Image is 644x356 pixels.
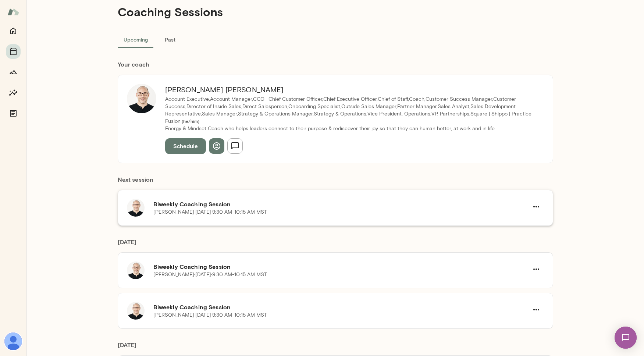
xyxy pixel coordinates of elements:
[153,271,267,278] p: [PERSON_NAME] · [DATE] · 9:30 AM-10:15 AM MST
[118,60,553,69] h6: Your coach
[118,175,553,190] h6: Next session
[118,238,553,252] h6: [DATE]
[227,138,243,154] button: Send message
[118,31,553,48] div: basic tabs example
[6,24,21,38] button: Home
[153,200,529,209] h6: Biweekly Coaching Session
[153,303,529,311] h6: Biweekly Coaching Session
[154,31,187,48] button: Past
[118,5,223,19] h4: Coaching Sessions
[153,209,267,216] p: [PERSON_NAME] · [DATE] · 9:30 AM-10:15 AM MST
[181,118,199,124] span: ( he/him )
[153,311,267,319] p: [PERSON_NAME] · [DATE] · 9:30 AM-10:15 AM MST
[118,341,553,355] h6: [DATE]
[118,31,154,48] button: Upcoming
[4,332,22,350] img: Tony Peck
[165,138,206,154] button: Schedule
[165,96,535,125] p: Account Executive,Account Manager,CCO—Chief Customer Officer,Chief Executive Officer,Chief of Sta...
[6,106,21,121] button: Documents
[127,84,156,113] img: Michael Wilson
[7,5,19,19] img: Mento
[6,44,21,59] button: Sessions
[209,138,224,154] button: View profile
[153,262,529,271] h6: Biweekly Coaching Session
[165,84,535,96] h6: [PERSON_NAME] [PERSON_NAME]
[6,85,21,100] button: Insights
[6,65,21,79] button: Growth Plan
[165,125,535,132] p: Energy & Mindset Coach who helps leaders connect to their purpose & rediscover their joy so that ...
